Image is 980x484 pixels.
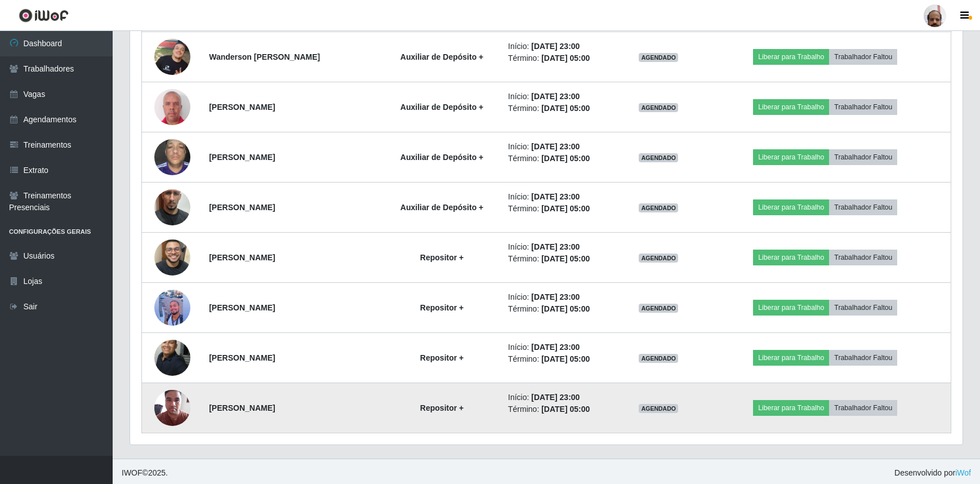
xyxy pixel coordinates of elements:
time: [DATE] 05:00 [541,254,590,263]
strong: [PERSON_NAME] [209,203,275,212]
a: iWof [955,468,971,477]
time: [DATE] 23:00 [531,192,580,201]
button: Liberar para Trabalho [753,250,829,265]
time: [DATE] 05:00 [541,104,590,113]
span: IWOF [122,468,142,477]
li: Início: [508,91,611,103]
img: 1741735300159.jpeg [154,39,190,75]
time: [DATE] 05:00 [541,405,590,414]
button: Liberar para Trabalho [753,350,829,366]
strong: Repositor + [420,403,464,412]
strong: [PERSON_NAME] [209,303,275,312]
li: Início: [508,41,611,52]
li: Término: [508,203,611,215]
li: Término: [508,103,611,114]
img: 1734114107778.jpeg [154,333,190,382]
li: Término: [508,403,611,415]
strong: [PERSON_NAME] [209,403,275,412]
button: Trabalhador Faltou [829,49,897,65]
span: AGENDADO [639,404,678,413]
li: Início: [508,241,611,253]
strong: Repositor + [420,253,464,262]
button: Trabalhador Faltou [829,250,897,265]
time: [DATE] 05:00 [541,304,590,313]
time: [DATE] 05:00 [541,204,590,213]
img: 1749158606538.jpeg [154,87,190,127]
time: [DATE] 23:00 [531,242,580,251]
button: Trabalhador Faltou [829,400,897,416]
time: [DATE] 23:00 [531,393,580,402]
li: Término: [508,353,611,365]
span: AGENDADO [639,103,678,112]
li: Início: [508,291,611,303]
span: AGENDADO [639,354,678,363]
strong: Repositor + [420,353,464,362]
img: 1731427400003.jpeg [154,287,190,329]
li: Término: [508,303,611,315]
li: Término: [508,52,611,64]
img: 1743595929569.jpeg [154,384,190,432]
button: Liberar para Trabalho [753,300,829,316]
time: [DATE] 23:00 [531,92,580,101]
img: 1725919493189.jpeg [154,225,190,290]
strong: Auxiliar de Depósito + [400,103,483,112]
span: AGENDADO [639,153,678,162]
span: Desenvolvido por [894,467,971,479]
time: [DATE] 05:00 [541,54,590,63]
img: 1740615405032.jpeg [154,133,190,181]
img: CoreUI Logo [19,8,69,23]
li: Início: [508,392,611,403]
button: Trabalhador Faltou [829,149,897,165]
li: Término: [508,153,611,165]
time: [DATE] 23:00 [531,292,580,301]
span: AGENDADO [639,304,678,313]
time: [DATE] 05:00 [541,354,590,363]
time: [DATE] 23:00 [531,343,580,352]
span: © 2025 . [122,467,168,479]
strong: [PERSON_NAME] [209,103,275,112]
li: Início: [508,341,611,353]
strong: [PERSON_NAME] [209,253,275,262]
strong: Auxiliar de Depósito + [400,153,483,162]
span: AGENDADO [639,53,678,62]
span: AGENDADO [639,203,678,212]
strong: [PERSON_NAME] [209,353,275,362]
button: Liberar para Trabalho [753,49,829,65]
button: Trabalhador Faltou [829,300,897,316]
button: Liberar para Trabalho [753,400,829,416]
li: Início: [508,141,611,153]
button: Liberar para Trabalho [753,199,829,215]
strong: [PERSON_NAME] [209,153,275,162]
span: AGENDADO [639,254,678,263]
li: Início: [508,191,611,203]
strong: Auxiliar de Depósito + [400,203,483,212]
button: Trabalhador Faltou [829,99,897,115]
button: Trabalhador Faltou [829,350,897,366]
img: 1752945787017.jpeg [154,175,190,239]
time: [DATE] 23:00 [531,142,580,151]
button: Trabalhador Faltou [829,199,897,215]
button: Liberar para Trabalho [753,149,829,165]
strong: Repositor + [420,303,464,312]
time: [DATE] 23:00 [531,42,580,51]
li: Término: [508,253,611,265]
time: [DATE] 05:00 [541,154,590,163]
strong: Auxiliar de Depósito + [400,52,483,61]
strong: Wanderson [PERSON_NAME] [209,52,320,61]
button: Liberar para Trabalho [753,99,829,115]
